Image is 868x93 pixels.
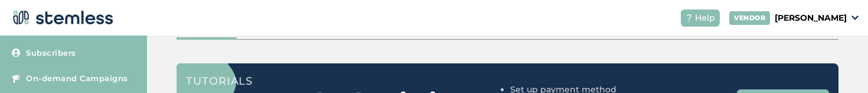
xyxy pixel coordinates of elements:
[775,12,847,24] p: [PERSON_NAME]
[851,15,859,20] img: icon_down-arrow-small-66adaf34.svg
[695,12,715,24] span: Help
[26,47,76,59] span: Subscribers
[26,73,128,85] span: On-demand Campaigns
[186,73,505,89] h3: Tutorials
[9,6,113,30] img: logo-dark-0685b13c.svg
[809,36,868,93] iframe: Chat Widget
[686,14,693,21] img: icon-help-white-03924b79.svg
[729,11,770,25] div: VENDOR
